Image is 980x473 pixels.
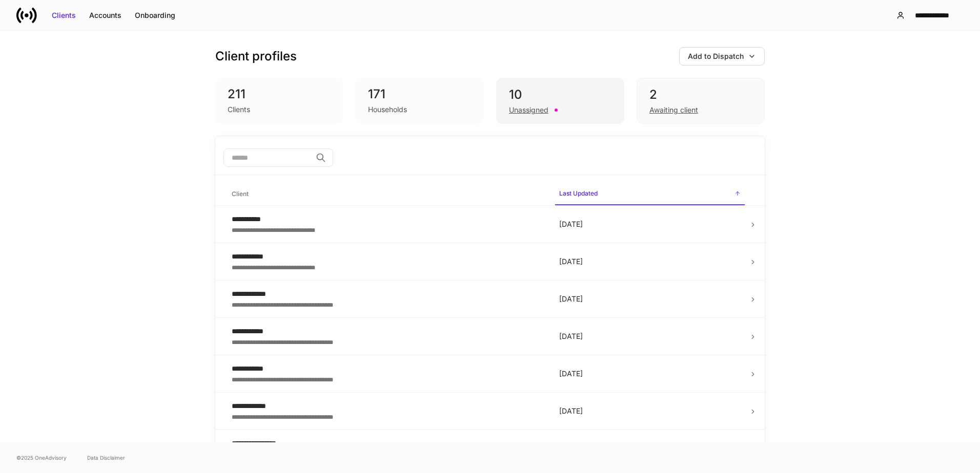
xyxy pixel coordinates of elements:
[559,406,741,416] p: [DATE]
[649,105,698,115] div: Awaiting client
[52,10,76,20] div: Clients
[559,256,741,267] p: [DATE]
[559,294,741,304] p: [DATE]
[215,48,297,64] h3: Client profiles
[228,104,250,115] div: Clients
[509,87,611,103] div: 10
[87,454,125,462] a: Data Disclaimer
[509,105,548,115] div: Unassigned
[559,219,741,229] p: [DATE]
[637,78,765,124] div: 2Awaiting client
[649,87,752,103] div: 2
[368,104,407,115] div: Households
[496,78,624,124] div: 10Unassigned
[232,189,249,199] h6: Client
[368,86,472,102] div: 171
[688,51,744,61] div: Add to Dispatch
[555,183,745,205] span: Last Updated
[83,7,128,24] button: Accounts
[128,7,182,24] button: Onboarding
[16,454,67,462] span: © 2025 OneAdvisory
[228,184,547,205] span: Client
[228,86,331,102] div: 211
[45,7,83,24] button: Clients
[559,188,598,198] h6: Last Updated
[559,331,741,341] p: [DATE]
[679,47,765,66] button: Add to Dispatch
[135,10,175,20] div: Onboarding
[89,10,121,20] div: Accounts
[559,369,741,379] p: [DATE]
